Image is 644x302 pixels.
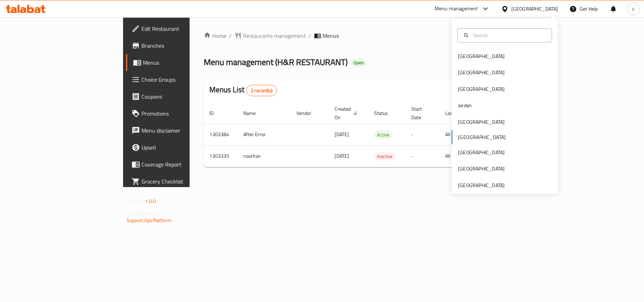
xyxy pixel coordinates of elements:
[335,151,349,161] span: [DATE]
[127,216,172,225] a: Support.OpsPlatform
[143,58,225,67] span: Menus
[458,101,472,109] div: Jordan
[243,31,306,40] span: Restaurants management
[141,41,225,50] span: Branches
[126,173,231,190] a: Grocery Checklist
[435,5,478,13] div: Menu-management
[141,109,225,118] span: Promotions
[411,105,431,122] span: Start Date
[238,124,291,145] td: After Error
[126,139,231,156] a: Upsell
[458,118,505,126] div: [GEOGRAPHIC_DATA]
[470,31,547,39] input: Search
[141,75,225,84] span: Choice Groups
[406,124,440,145] td: -
[440,124,476,145] td: All
[243,109,265,117] span: Name
[374,152,395,161] span: Inactive
[126,88,231,105] a: Coupons
[204,54,348,70] span: Menu management ( H&R RESTAURANT )
[458,69,505,76] div: [GEOGRAPHIC_DATA]
[126,105,231,122] a: Promotions
[335,130,349,139] span: [DATE]
[209,109,223,117] span: ID
[141,143,225,152] span: Upsell
[458,181,505,189] div: [GEOGRAPHIC_DATA]
[141,177,225,186] span: Grocery Checklist
[458,165,505,173] div: [GEOGRAPHIC_DATA]
[238,145,291,167] td: nourhan
[145,197,156,206] span: 1.0.0
[374,131,392,139] span: Active
[127,209,159,218] span: Get support on:
[406,145,440,167] td: -
[234,31,306,40] a: Restaurants management
[374,109,397,117] span: Status
[127,197,144,206] span: Version:
[350,60,367,66] span: Open
[458,52,505,60] div: [GEOGRAPHIC_DATA]
[309,31,311,40] li: /
[141,92,225,101] span: Coupons
[141,126,225,135] span: Menu disclaimer
[632,5,634,13] span: s
[296,109,320,117] span: Vendor
[350,59,367,67] div: Open
[126,156,231,173] a: Coverage Report
[511,5,558,13] div: [GEOGRAPHIC_DATA]
[323,31,339,40] span: Menus
[126,122,231,139] a: Menu disclaimer
[126,20,231,37] a: Edit Restaurant
[458,149,505,156] div: [GEOGRAPHIC_DATA]
[141,24,225,33] span: Edit Restaurant
[204,31,507,40] nav: breadcrumb
[209,85,277,96] h2: Menus List
[458,85,505,93] div: [GEOGRAPHIC_DATA]
[126,54,231,71] a: Menus
[126,37,231,54] a: Branches
[126,71,231,88] a: Choice Groups
[246,87,277,94] span: 2 record(s)
[246,85,277,96] div: Total records count
[440,145,476,167] td: All
[204,103,555,167] table: enhanced table
[335,105,360,122] span: Created On
[141,160,225,169] span: Coverage Report
[445,109,468,117] span: Locale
